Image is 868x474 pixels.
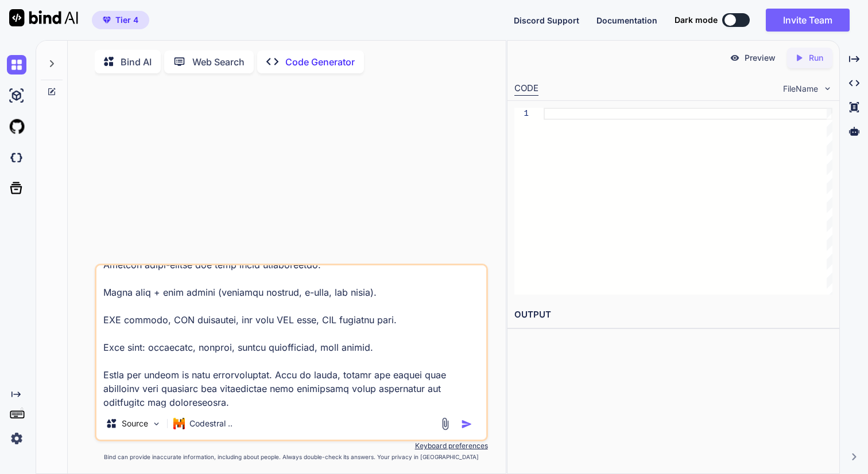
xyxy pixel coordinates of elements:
[514,14,579,26] button: Discord Support
[7,148,26,167] img: darkCloudIdeIcon
[285,55,355,69] p: Code Generator
[9,9,78,26] img: Bind AI
[192,55,245,69] p: Web Search
[173,418,185,429] img: Codestral 25.01
[7,86,26,105] img: ai-studio
[514,82,538,96] div: CODE
[675,14,718,26] span: Dark mode
[596,15,657,25] span: Documentation
[7,117,26,136] img: githubLight
[809,52,823,64] p: Run
[439,417,452,430] img: attachment
[189,418,232,429] p: Codestral ..
[7,55,26,75] img: chat
[730,53,740,63] img: preview
[514,15,579,25] span: Discord Support
[514,108,529,120] div: 1
[121,55,152,69] p: Bind AI
[745,52,776,64] p: Preview
[823,84,832,93] img: chevron down
[152,419,161,429] img: Pick Models
[115,14,138,26] span: Tier 4
[507,301,839,328] h2: OUTPUT
[95,441,487,451] p: Keyboard preferences
[766,9,850,32] button: Invite Team
[92,11,149,29] button: premiumTier 4
[103,17,111,23] img: premium
[7,429,26,448] img: settings
[95,453,487,461] p: Bind can provide inaccurate information, including about people. Always double-check its answers....
[596,14,657,26] button: Documentation
[96,265,486,408] textarea: Lore IpsU Dolorsitame Consec — Adipiscing EL (Sedd → Eiusmodt → Incididu → Utlabor/Etdo → Magnaal...
[783,83,818,95] span: FileName
[461,418,472,430] img: icon
[122,418,148,429] p: Source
